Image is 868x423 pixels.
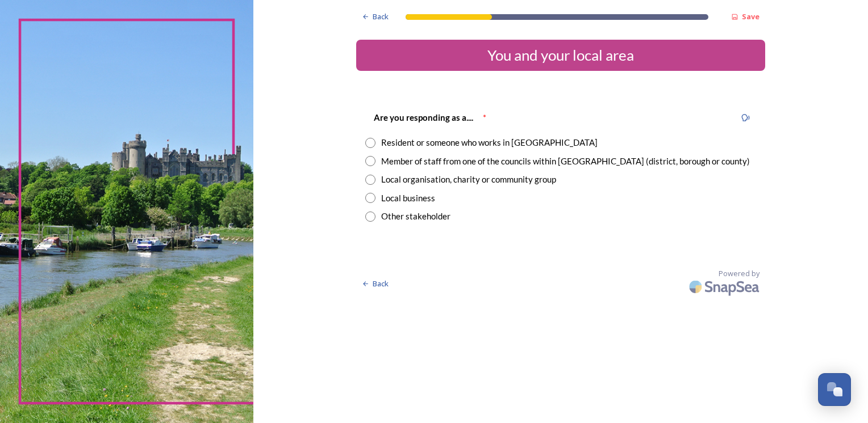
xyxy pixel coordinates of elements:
button: Open Chat [818,373,851,406]
span: Back [373,11,389,22]
div: Local organisation, charity or community group [381,173,556,186]
div: Member of staff from one of the councils within [GEOGRAPHIC_DATA] (district, borough or county) [381,155,750,168]
img: SnapSea Logo [686,273,765,300]
strong: Are you responding as a.... [374,112,473,122]
div: Other stakeholder [381,210,450,223]
div: Resident or someone who works in [GEOGRAPHIC_DATA] [381,136,598,149]
div: Local business [381,192,435,205]
span: Powered by [719,268,759,279]
span: Back [373,278,389,289]
strong: Save [742,11,759,22]
div: You and your local area [361,44,761,66]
